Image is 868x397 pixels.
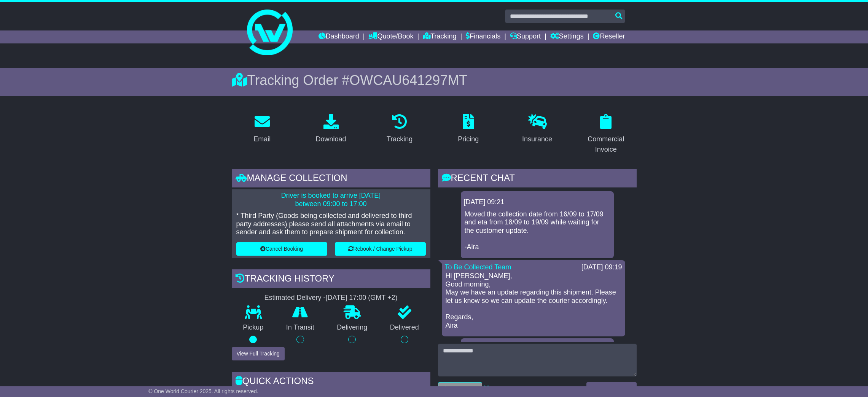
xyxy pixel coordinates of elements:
button: Send a Message [586,382,636,395]
div: Manage collection [232,169,430,189]
a: To Be Collected Team [445,263,511,271]
p: Delivered [379,323,430,332]
div: Download [315,134,346,144]
button: Cancel Booking [236,242,327,256]
a: Financials [466,30,500,43]
div: RECENT CHAT [438,169,637,189]
p: * Third Party (Goods being collected and delivered to third party addresses) please send all atta... [236,212,426,237]
div: Tracking history [232,269,430,290]
p: Pickup [232,323,275,332]
p: In Transit [275,323,326,332]
div: Insurance [522,134,552,144]
div: [DATE] 09:19 [581,263,622,272]
a: Quote/Book [368,30,413,43]
div: Email [253,134,271,144]
a: Reseller [593,30,625,43]
span: OWCAU641297MT [349,72,467,88]
div: Commercial Invoice [580,134,632,155]
p: Driver is booked to arrive [DATE] between 09:00 to 17:00 [236,192,426,208]
div: Pricing [458,134,479,144]
a: Tracking [423,30,456,43]
a: Download [311,111,351,147]
a: Settings [550,30,584,43]
a: Dashboard [319,30,359,43]
div: Tracking [387,134,412,144]
div: Estimated Delivery - [232,294,430,302]
a: Commercial Invoice [575,111,637,157]
a: Support [510,30,541,43]
p: Delivering [326,323,379,332]
button: View Full Tracking [232,347,285,360]
div: [DATE] 17:00 (GMT +2) [326,294,398,302]
div: Quick Actions [232,372,430,392]
p: Moved the collection date from 16/09 to 17/09 and eta from 18/09 to 19/09 while waiting for the c... [465,210,610,251]
a: Insurance [517,111,557,147]
button: Rebook / Change Pickup [335,242,426,256]
a: Pricing [453,111,484,147]
div: [DATE] 09:21 [464,198,611,207]
span: © One World Courier 2025. All rights reserved. [148,388,258,394]
p: Hi [PERSON_NAME], Good morning, May we have an update regarding this shipment. Please let us know... [446,272,621,330]
div: Tracking Order # [232,72,637,88]
a: Email [248,111,276,147]
a: Tracking [382,111,417,147]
